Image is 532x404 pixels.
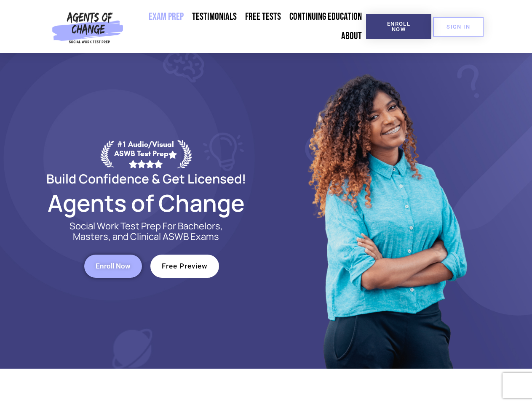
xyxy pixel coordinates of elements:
a: About [337,27,366,46]
h2: Agents of Change [26,193,266,213]
a: Enroll Now [366,14,431,39]
a: Continuing Education [285,7,366,27]
a: Enroll Now [84,255,142,278]
h2: Build Confidence & Get Licensed! [26,173,266,185]
a: Free Tests [241,7,285,27]
span: Free Preview [162,263,208,270]
span: SIGN IN [446,24,470,29]
span: Enroll Now [380,21,418,32]
p: Social Work Test Prep For Bachelors, Masters, and Clinical ASWB Exams [60,221,233,242]
a: Testimonials [188,7,241,27]
img: Website Image 1 (1) [302,53,471,369]
div: #1 Audio/Visual ASWB Test Prep [114,140,177,168]
a: SIGN IN [433,17,484,37]
span: Enroll Now [96,263,131,270]
nav: Menu [127,7,366,46]
a: Free Preview [150,255,219,278]
a: Exam Prep [144,7,188,27]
